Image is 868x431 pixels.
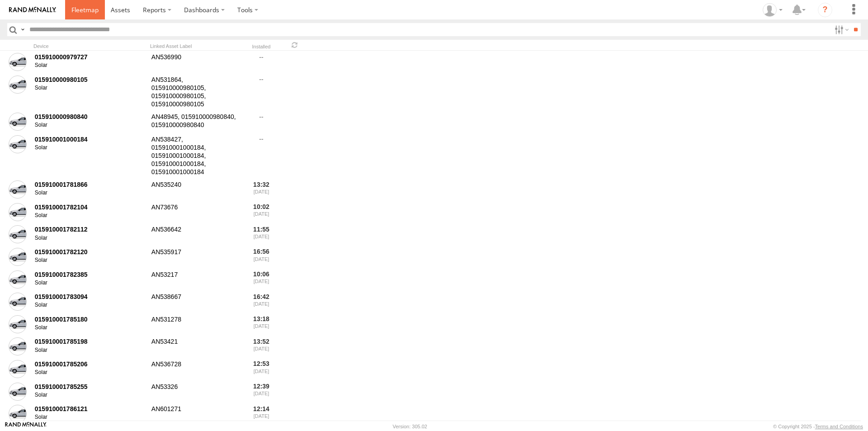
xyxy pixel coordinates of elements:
div: 12:53 [DATE] [244,359,278,379]
div: AN536642 [150,224,241,245]
div: AN53326 [150,381,241,402]
div: 16:42 [DATE] [244,291,278,312]
div: 015910000980105 [35,76,145,84]
div: 015910001783094 [35,293,145,301]
div: Installed [244,45,278,49]
div: Solar [35,324,145,332]
img: rand-logo.svg [9,7,56,13]
div: AN535240 [150,179,241,200]
div: 015910001782112 [35,225,145,233]
div: Solar [35,122,145,129]
div: 13:32 [DATE] [244,179,278,200]
label: Search Query [19,23,26,36]
div: 015910001785198 [35,337,145,346]
div: Solar [35,257,145,264]
div: 10:06 [DATE] [244,269,278,290]
div: Solar [35,144,145,152]
div: 015910001785180 [35,315,145,323]
div: 015910001786121 [35,405,145,413]
a: Terms and Conditions [815,424,863,429]
div: Solar [35,414,145,421]
div: AN53217 [150,269,241,290]
div: 11:55 [DATE] [244,224,278,245]
div: 015910001785255 [35,383,145,391]
div: 13:18 [DATE] [244,314,278,335]
div: Solar [35,85,145,92]
div: AN538667 [150,291,241,312]
div: Solar [35,62,145,69]
div: Version: 305.02 [393,424,427,429]
div: 12:14 [DATE] [244,403,278,424]
div: AN531278 [150,314,241,335]
div: Solar [35,369,145,376]
div: AN535917 [150,246,241,267]
div: 015910001000184 [35,135,145,143]
div: Solar [35,302,145,309]
div: 015910001782104 [35,203,145,211]
div: 015910001782120 [35,248,145,256]
div: 015910001782385 [35,270,145,279]
div: AN48945, 015910000980840, 015910000980840 [150,111,241,132]
div: AN601271 [150,403,241,424]
div: 015910001781866 [35,180,145,189]
div: AN536728 [150,359,241,379]
a: Visit our Website [5,422,47,431]
div: Solar [35,392,145,399]
div: 16:56 [DATE] [244,246,278,267]
div: 10:02 [DATE] [244,202,278,223]
div: AN536990 [150,52,241,72]
div: Solar [35,212,145,219]
div: Solar [35,279,145,287]
div: Linked Asset Label [150,43,241,49]
div: AN73676 [150,202,241,223]
div: AN538427, 015910001000184, 015910001000184, 015910001000184, 015910001000184 [150,134,241,178]
div: Solar [35,235,145,242]
div: Device [33,43,146,49]
div: 015910000980840 [35,113,145,121]
span: Refresh [289,41,300,49]
div: AN53421 [150,336,241,357]
div: Solar [35,347,145,354]
i: ? [818,3,832,17]
div: 015910001785206 [35,360,145,368]
div: 12:39 [DATE] [244,381,278,402]
div: Solar [35,189,145,197]
div: 13:52 [DATE] [244,336,278,357]
div: AN531864, 015910000980105, 015910000980105, 015910000980105 [150,74,241,109]
label: Search Filter Options [831,23,850,36]
div: © Copyright 2025 - [773,424,863,429]
div: EMMANUEL SOTELO [759,3,786,17]
div: 015910000979727 [35,53,145,61]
